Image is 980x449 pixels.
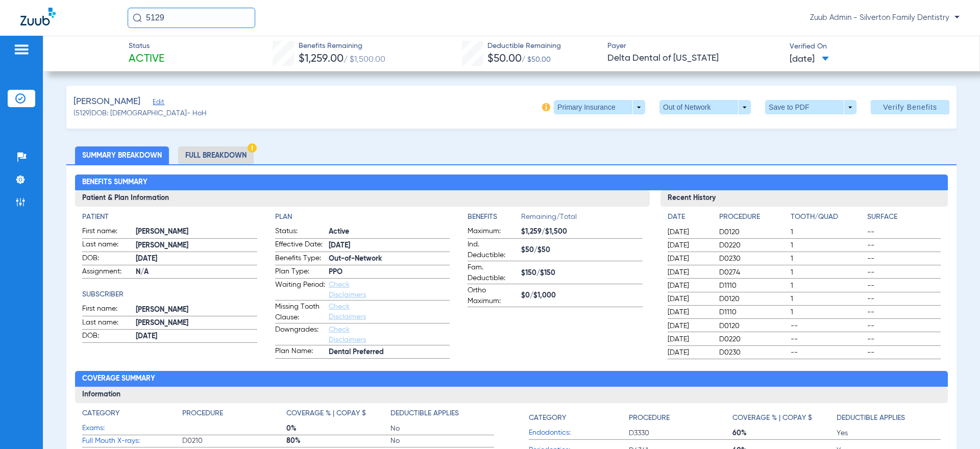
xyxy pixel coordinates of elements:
app-breakdown-title: Procedure [629,408,733,427]
span: -- [867,294,940,304]
span: D1110 [719,307,787,317]
app-breakdown-title: Coverage % | Copay $ [286,408,390,422]
span: -- [791,321,864,331]
span: [DATE] [668,267,710,278]
span: Active [129,52,164,66]
h4: Category [529,413,566,423]
span: $150/$150 [521,268,642,279]
span: [PERSON_NAME] [136,240,257,251]
h4: Category [82,408,119,419]
span: -- [867,267,940,278]
span: [PERSON_NAME] [136,318,257,329]
span: 1 [791,227,864,237]
span: D0120 [719,294,787,304]
span: D0230 [719,347,787,358]
span: PPO [329,267,450,278]
span: Verified On [790,41,963,52]
span: Assignment: [82,266,132,279]
div: Chat Widget [929,400,980,449]
span: [DATE] [668,281,710,291]
span: Out-of-Network [329,254,450,264]
span: $0/$1,000 [521,290,642,301]
span: D0274 [719,267,787,278]
span: [PERSON_NAME] [136,305,257,315]
span: [DATE] [668,254,710,264]
span: 1 [791,281,864,291]
button: Save to PDF [765,100,856,114]
span: Full Mouth X-rays: [82,436,182,446]
span: Zuub Admin - Silverton Family Dentistry [810,13,960,23]
app-breakdown-title: Deductible Applies [837,408,941,427]
span: -- [867,321,940,331]
span: No [390,423,495,434]
span: Downgrades: [275,325,325,345]
h4: Plan [275,212,450,222]
span: D3330 [629,428,733,438]
li: Summary Breakdown [75,146,169,164]
span: -- [867,281,940,291]
span: D1110 [719,281,787,291]
h4: Date [668,212,710,222]
h2: Benefits Summary [75,174,947,191]
img: hamburger-icon [13,43,30,56]
span: 1 [791,307,864,317]
span: [DATE] [329,240,450,251]
app-breakdown-title: Category [529,408,629,427]
input: Search for patients [128,8,255,28]
img: Zuub Logo [20,8,56,26]
span: [DATE] [668,321,710,331]
img: info-icon [542,103,550,111]
app-breakdown-title: Category [82,408,182,422]
span: D0220 [719,334,787,344]
span: [DATE] [668,307,710,317]
span: [PERSON_NAME] [73,95,140,108]
img: Search Icon [133,13,142,22]
span: Plan Name: [275,346,325,358]
span: Waiting Period: [275,280,325,300]
span: Edit [153,98,162,108]
span: [DATE] [790,53,829,66]
span: Active [329,227,450,237]
h3: Patient & Plan Information [75,190,649,207]
app-breakdown-title: Benefits [468,212,521,226]
span: Dental Preferred [329,347,450,358]
span: Effective Date: [275,239,325,252]
span: -- [867,347,940,358]
span: 1 [791,267,864,278]
span: D0210 [182,436,286,446]
span: / $1,500.00 [344,56,385,64]
span: Payer [607,41,781,52]
h4: Patient [82,212,257,222]
app-breakdown-title: Coverage % | Copay $ [732,408,837,427]
app-breakdown-title: Procedure [182,408,286,422]
span: First name: [82,226,132,238]
span: D0220 [719,240,787,251]
span: [DATE] [668,334,710,344]
span: Status [129,41,164,52]
span: Delta Dental of [US_STATE] [607,52,781,65]
h4: Benefits [468,212,521,222]
button: Primary Insurance [554,100,645,114]
span: 60% [732,428,837,438]
h4: Coverage % | Copay $ [732,413,812,423]
a: Check Disclaimers [329,326,366,343]
h4: Procedure [629,413,670,423]
span: [DATE] [136,254,257,264]
span: D0120 [719,227,787,237]
h4: Subscriber [82,289,257,300]
span: Missing Tooth Clause: [275,302,325,323]
span: 1 [791,254,864,264]
span: -- [867,307,940,317]
app-breakdown-title: Surface [867,212,940,226]
span: Last name: [82,239,132,252]
span: Last name: [82,317,132,330]
app-breakdown-title: Date [668,212,710,226]
span: Deductible Remaining [487,41,561,52]
span: 1 [791,294,864,304]
span: $1,259/$1,500 [521,227,642,237]
a: Check Disclaimers [329,303,366,320]
span: [DATE] [668,294,710,304]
